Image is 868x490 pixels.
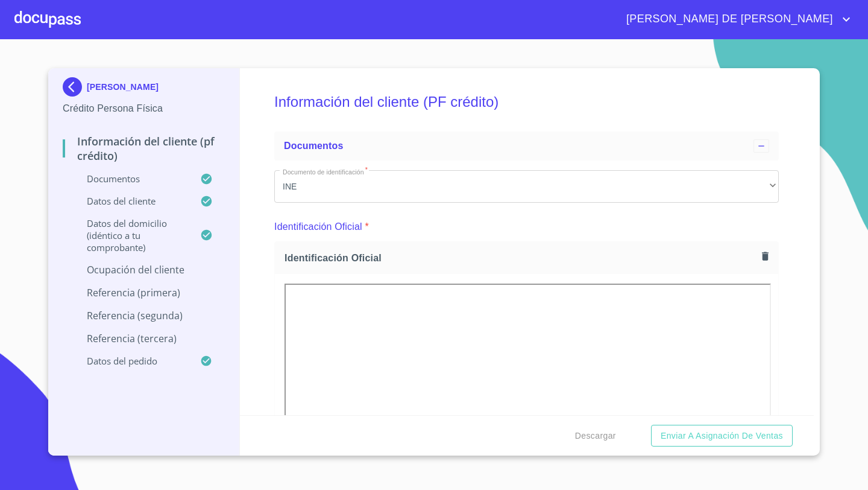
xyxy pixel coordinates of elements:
span: [PERSON_NAME] DE [PERSON_NAME] [617,10,839,29]
h5: Información del cliente (PF crédito) [274,77,779,127]
p: Referencia (primera) [63,286,225,299]
p: Referencia (segunda) [63,309,225,322]
p: Crédito Persona Física [63,101,225,116]
p: Datos del cliente [63,195,200,207]
span: Identificación Oficial [285,252,757,264]
div: Documentos [274,132,779,161]
p: Datos del domicilio (idéntico a tu comprobante) [63,217,200,253]
p: Documentos [63,173,200,185]
p: Información del cliente (PF crédito) [63,134,225,163]
p: Ocupación del Cliente [63,263,225,276]
p: Referencia (tercera) [63,332,225,345]
p: [PERSON_NAME] [87,82,159,92]
div: INE [274,170,779,203]
button: account of current user [617,10,854,29]
span: Descargar [575,428,616,444]
p: Identificación Oficial [274,220,362,234]
span: Documentos [284,141,343,151]
img: Docupass spot blue [63,77,87,97]
span: Enviar a Asignación de Ventas [661,428,783,444]
p: Datos del pedido [63,355,200,367]
div: [PERSON_NAME] [63,77,225,101]
button: Descargar [570,425,621,447]
button: Enviar a Asignación de Ventas [651,425,793,447]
